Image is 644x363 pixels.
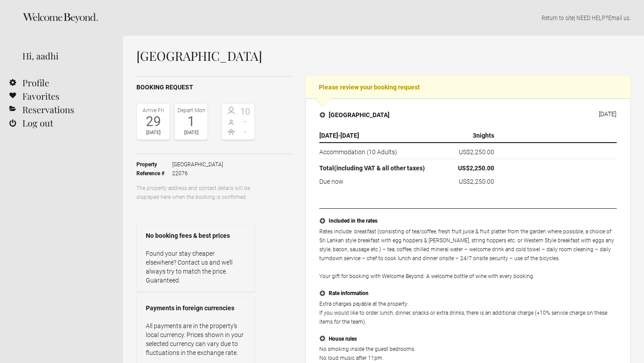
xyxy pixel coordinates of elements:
span: 3 [473,132,476,139]
div: 1 [177,115,205,128]
flynt-currency: US$2,250.00 [459,178,494,185]
p: | NEED HELP? . [136,13,631,22]
flynt-currency: US$2,250.00 [459,148,494,156]
div: [DATE] [177,128,205,137]
div: 29 [139,115,167,128]
span: [DATE] [319,132,338,139]
th: nights [438,129,498,143]
span: [GEOGRAPHIC_DATA] [172,160,223,169]
button: Rate information [319,288,617,300]
h2: Please review your booking request [305,76,631,98]
div: Hi, aadhi [22,49,110,63]
div: Arrive Fri [139,106,167,115]
p: The property address and contact details will be displayed here when the booking is confirmed. [136,184,255,202]
span: 22076 [172,169,223,178]
span: 10 [238,107,253,116]
span: [DATE] [340,132,359,139]
button: Included in the rates [319,215,617,227]
strong: Property [136,160,172,169]
button: [GEOGRAPHIC_DATA] [DATE] [313,106,623,124]
flynt-currency: US$2,250.00 [458,165,494,172]
div: [DATE] [139,128,167,137]
div: Depart Mon [177,106,205,115]
p: Found your stay cheaper elsewhere? Contact us and we’ll always try to match the price. Guaranteed. [146,249,246,285]
th: Total [319,159,438,175]
span: - [238,127,253,136]
h2: Booking request [136,83,293,92]
span: (including VAT & all other taxes) [334,165,425,172]
th: - [319,129,438,143]
strong: Payments in foreign currencies [146,304,246,312]
td: Accommodation (10 Adults) [319,143,438,159]
p: Rates include: breakfast (consisting of tea/coffee, fresh fruit juice & fruit platter from the ga... [319,227,617,281]
a: Return to site [542,14,574,21]
a: Email us [608,14,629,21]
div: [DATE] [599,110,616,118]
button: House rules [319,333,617,345]
p: Extra charges payable at the property: If you would like to order lunch, dinner, snacks or extra ... [319,300,617,326]
strong: No booking fees & best prices [146,231,246,240]
span: - [238,117,253,126]
h4: [GEOGRAPHIC_DATA] [320,110,390,119]
strong: Reference # [136,169,172,178]
p: All payments are in the property’s local currency. Prices shown in your selected currency can var... [146,321,246,357]
h1: [GEOGRAPHIC_DATA] [136,49,631,63]
td: Due now [319,175,438,186]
